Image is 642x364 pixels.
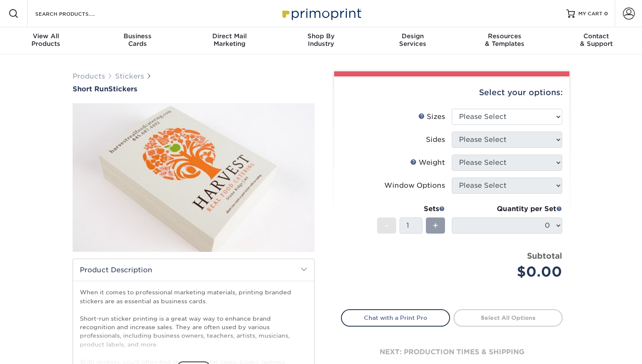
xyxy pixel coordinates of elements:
span: Resources [459,32,550,40]
div: Services [367,32,459,48]
div: Marketing [183,32,275,48]
span: Contact [550,32,642,40]
h1: Stickers [73,85,315,93]
span: - [385,219,389,232]
h2: Product Description [73,259,314,281]
strong: Subtotal [527,251,562,260]
a: Short RunStickers [73,85,315,93]
div: & Templates [459,32,550,48]
div: Sizes [418,112,445,122]
span: Short Run [73,85,108,93]
div: Sides [426,135,445,145]
a: Resources& Templates [459,27,550,54]
a: Stickers [115,72,144,80]
div: Industry [275,32,367,48]
a: Select All Options [453,309,563,326]
div: Sets [377,204,445,214]
input: SEARCH PRODUCTS..... [34,8,117,19]
div: $0.00 [458,262,562,282]
div: Quantity per Set [452,204,562,214]
span: Business [92,32,183,40]
div: Cards [92,32,183,48]
span: Shop By [275,32,367,40]
a: Contact& Support [550,27,642,54]
a: DesignServices [367,27,459,54]
div: Select your options: [341,76,563,109]
img: Primoprint [279,4,363,23]
span: 0 [604,11,608,17]
div: Weight [410,158,445,168]
span: Direct Mail [183,32,275,40]
a: Shop ByIndustry [275,27,367,54]
a: Products [73,72,105,80]
span: Design [367,32,459,40]
a: Chat with a Print Pro [341,309,450,326]
div: Window Options [384,181,445,191]
a: BusinessCards [92,27,183,54]
span: + [433,219,438,232]
span: MY CART [578,10,603,17]
img: Short Run 01 [73,94,315,261]
a: Direct MailMarketing [183,27,275,54]
div: & Support [550,32,642,48]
